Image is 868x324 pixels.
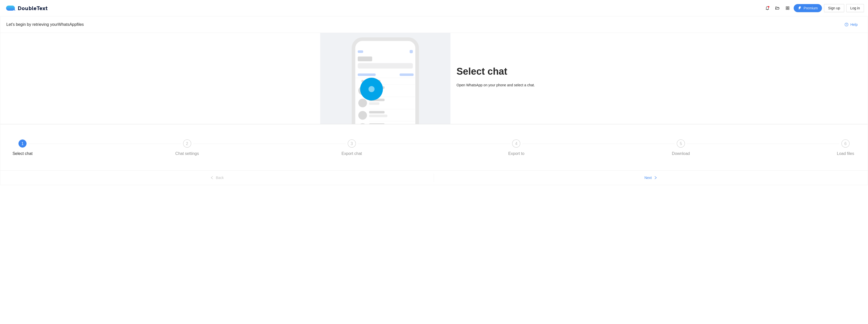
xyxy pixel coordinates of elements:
[672,150,690,158] div: Download
[773,4,782,12] button: folder-open
[175,150,199,158] div: Chat settings
[844,141,847,146] span: 6
[828,5,840,11] span: Sign up
[8,139,172,158] div: 1Select chat
[763,4,771,12] button: bell
[172,139,337,158] div: 2Chat settings
[12,150,32,158] div: Select chat
[794,4,822,12] button: thunderboltPremium
[6,21,841,28] div: Let's begin by retrieving your WhatsApp files
[502,139,666,158] div: 4Export to
[837,150,854,158] div: Load files
[337,139,502,158] div: 3Export chat
[850,22,858,27] span: Help
[654,176,657,180] span: right
[764,6,771,10] span: bell
[457,82,548,88] div: Open WhatsApp on your phone and select a chat.
[515,141,517,146] span: 4
[6,6,48,11] a: logoDoubleText
[680,141,682,146] span: 5
[804,5,818,11] span: Premium
[831,139,860,158] div: 6Load files
[351,141,353,146] span: 3
[6,6,18,11] img: logo
[21,141,24,146] span: 1
[798,6,801,10] span: thunderbolt
[824,4,844,12] button: Sign up
[457,66,548,77] h1: Select chat
[774,6,781,10] span: folder-open
[0,174,434,182] button: leftBack
[508,150,524,158] div: Export to
[6,6,48,11] div: DoubleText
[784,6,791,10] span: appstore
[186,141,188,146] span: 2
[666,139,831,158] div: 5Download
[845,23,848,27] span: question-circle
[784,4,792,12] button: appstore
[850,5,860,11] span: Log in
[434,174,868,182] button: Nextright
[644,175,652,180] span: Next
[846,4,864,12] button: Log in
[341,150,362,158] div: Export chat
[841,21,862,29] button: question-circleHelp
